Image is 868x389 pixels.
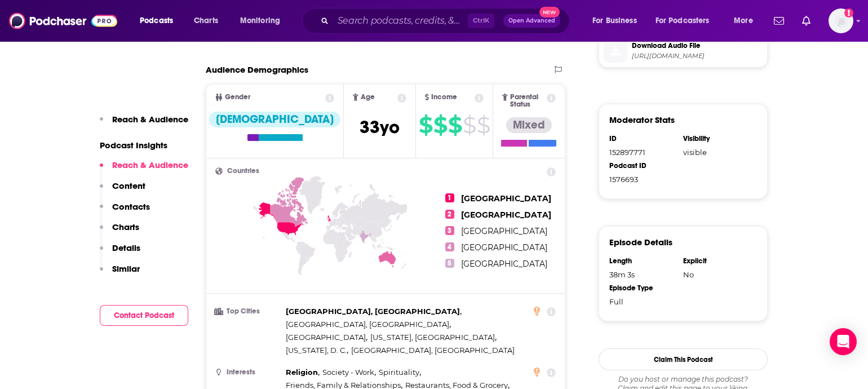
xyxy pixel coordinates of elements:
h3: Top Cities [215,308,281,315]
img: Podchaser - Follow, Share and Rate Podcasts [9,10,117,32]
div: Explicit [683,257,750,266]
span: [GEOGRAPHIC_DATA] [461,193,551,204]
button: Content [100,180,145,201]
div: Search podcasts, credits, & more... [313,8,581,34]
h2: Audience Demographics [206,64,308,75]
span: $ [463,116,476,134]
span: https://www.buzzsprout.com/1265507/episodes/11519125-e104-q-a-your-digestion-questions-answered.mp3 [632,52,763,60]
span: $ [477,116,490,134]
span: , [370,331,497,344]
span: Religion [286,368,318,377]
span: 1 [445,193,454,202]
div: Full [609,297,676,306]
p: Content [112,180,145,191]
span: , [286,305,462,318]
span: For Business [592,13,637,29]
button: Show profile menu [829,8,853,33]
input: Search podcasts, credits, & more... [333,12,468,30]
h3: Episode Details [609,237,672,247]
span: $ [433,116,447,134]
a: Show notifications dropdown [769,11,789,30]
p: Contacts [112,201,150,212]
button: Reach & Audience [100,160,188,180]
span: For Podcasters [656,13,710,29]
span: $ [448,116,462,134]
div: Open Intercom Messenger [830,328,857,355]
span: $ [419,116,432,134]
span: 33 yo [360,116,400,138]
span: 3 [445,226,454,235]
div: [DEMOGRAPHIC_DATA] [209,112,340,127]
span: Download Audio File [632,41,763,51]
span: [GEOGRAPHIC_DATA] [461,259,547,269]
span: [GEOGRAPHIC_DATA] [461,242,547,253]
div: visible [683,148,750,157]
a: Show notifications dropdown [798,11,815,30]
h3: Moderator Stats [609,114,675,125]
div: ID [609,134,676,143]
span: More [734,13,753,29]
div: Podcast ID [609,161,676,170]
div: 1576693 [609,175,676,184]
span: , [322,366,376,379]
div: Length [609,257,676,266]
span: Countries [227,167,259,175]
span: Do you host or manage this podcast? [599,375,768,384]
p: Details [112,242,140,253]
p: Charts [112,222,139,232]
span: , [286,318,451,331]
span: Spirituality [379,368,419,377]
span: 4 [445,242,454,251]
span: Income [431,94,457,101]
button: open menu [726,12,767,30]
button: open menu [232,12,295,30]
button: Open AdvancedNew [503,14,560,28]
p: Podcast Insights [100,140,188,151]
p: Similar [112,263,140,274]
span: Age [361,94,375,101]
button: Details [100,242,140,263]
button: Similar [100,263,140,284]
button: open menu [584,12,651,30]
span: [GEOGRAPHIC_DATA] [286,333,366,342]
div: No [683,270,750,279]
span: [US_STATE], D. C. [286,346,347,355]
span: Society - Work [322,368,374,377]
div: Mixed [506,117,552,133]
span: Parental Status [510,94,545,108]
div: Visibility [683,134,750,143]
span: [GEOGRAPHIC_DATA], [GEOGRAPHIC_DATA] [286,320,449,329]
span: Gender [225,94,250,101]
p: Reach & Audience [112,114,188,125]
span: , [286,331,367,344]
span: Monitoring [240,13,280,29]
span: [GEOGRAPHIC_DATA], [GEOGRAPHIC_DATA] [351,346,515,355]
span: , [286,366,320,379]
button: Contacts [100,201,150,222]
span: , [379,366,421,379]
span: Podcasts [140,13,173,29]
span: Ctrl K [468,14,494,28]
a: Charts [187,12,225,30]
span: Logged in as nicole.koremenos [829,8,853,33]
button: open menu [132,12,188,30]
span: [GEOGRAPHIC_DATA], [GEOGRAPHIC_DATA] [286,307,460,316]
button: Claim This Podcast [599,348,768,370]
span: [US_STATE], [GEOGRAPHIC_DATA] [370,333,495,342]
svg: Add a profile image [844,8,853,17]
span: Charts [194,13,218,29]
button: Reach & Audience [100,114,188,135]
span: , [286,344,348,357]
div: 152897771 [609,148,676,157]
a: Download Audio File[URL][DOMAIN_NAME] [604,39,763,63]
div: Episode Type [609,284,676,293]
div: 38m 3s [609,270,676,279]
p: Reach & Audience [112,160,188,170]
span: 5 [445,259,454,268]
img: User Profile [829,8,853,33]
button: Charts [100,222,139,242]
span: [GEOGRAPHIC_DATA] [461,210,551,220]
h3: Interests [215,369,281,376]
span: Open Advanced [508,18,555,24]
